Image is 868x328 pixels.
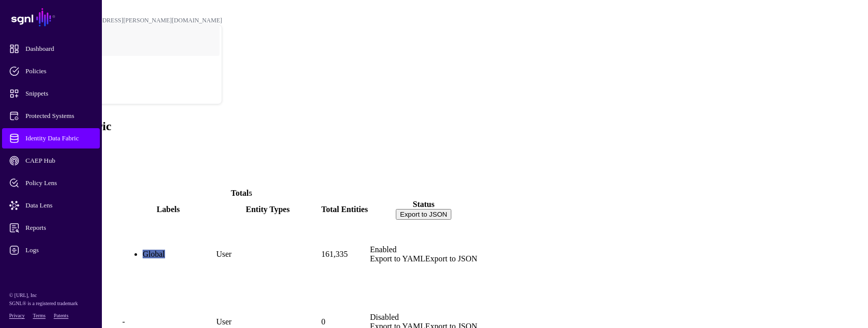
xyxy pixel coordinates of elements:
[2,218,100,238] a: Reports
[2,195,100,216] a: Data Lens
[9,44,109,54] span: Dashboard
[20,17,222,24] div: [PERSON_NAME][EMAIL_ADDRESS][PERSON_NAME][DOMAIN_NAME]
[9,178,109,188] span: Policy Lens
[122,205,214,214] div: Labels
[370,254,425,263] a: Export to YAML
[2,128,100,148] a: Identity Data Fabric
[321,205,368,214] div: Total Entities
[370,313,399,321] span: Disabled
[370,200,477,209] div: Status
[33,313,46,318] a: Terms
[21,53,222,85] a: POC
[4,120,864,133] h2: Identity Data Fabric
[231,189,249,197] strong: Total
[396,209,451,220] button: Export to JSON
[9,156,109,166] span: CAEP Hub
[9,291,93,300] p: © [URL], Inc
[2,83,100,104] a: Snippets
[2,173,100,193] a: Policy Lens
[53,313,68,318] a: Patents
[425,254,477,263] a: Export to JSON
[9,200,109,211] span: Data Lens
[9,245,109,255] span: Logs
[6,6,96,28] a: SGNL
[2,39,100,59] a: Dashboard
[9,300,93,308] p: SGNL® is a registered trademark
[9,88,109,99] span: Snippets
[370,245,396,254] span: Enabled
[246,205,290,214] span: Entity Types
[2,151,100,171] a: CAEP Hub
[215,221,319,288] td: User
[143,250,165,258] span: Global
[9,133,109,143] span: Identity Data Fabric
[2,106,100,126] a: Protected Systems
[21,88,222,96] div: Log out
[321,221,368,288] td: 161,335
[9,223,109,233] span: Reports
[2,61,100,81] a: Policies
[2,240,100,260] a: Logs
[2,262,100,283] a: Admin
[9,313,25,318] a: Privacy
[249,190,252,197] small: 5
[9,66,109,76] span: Policies
[9,111,109,121] span: Protected Systems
